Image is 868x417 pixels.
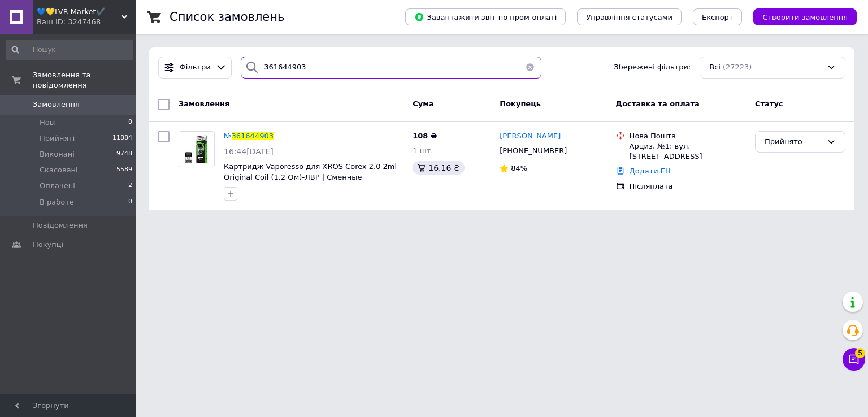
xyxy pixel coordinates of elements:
[179,132,214,167] img: Фото товару
[241,57,541,79] input: Пошук за номером замовлення, ПІБ покупця, номером телефону, Email, номером накладної
[112,133,132,144] span: 11884
[116,165,132,175] span: 5589
[40,197,74,207] span: В работе
[630,141,746,162] div: Арциз, №1: вул. [STREET_ADDRESS]
[33,240,63,250] span: Покупці
[586,13,672,21] span: Управління статусами
[33,220,88,231] span: Повідомлення
[500,146,567,155] span: [PHONE_NUMBER]
[128,181,132,191] span: 2
[6,40,133,60] input: Пошук
[40,181,75,191] span: Оплачені
[577,8,682,25] button: Управління статусами
[224,147,274,156] span: 16:44[DATE]
[630,181,746,192] div: Післяплата
[232,132,274,140] span: 361644903
[37,7,121,17] span: 💙💛LVR Market✔️
[179,99,229,108] span: Замовлення
[224,132,274,140] a: №361644903
[413,146,433,155] span: 1 шт.
[753,8,857,25] button: Створити замовлення
[413,132,437,140] span: 108 ₴
[33,99,80,110] span: Замовлення
[413,99,433,108] span: Cума
[500,132,561,140] span: [PERSON_NAME]
[709,62,721,73] span: Всі
[500,131,561,142] a: [PERSON_NAME]
[765,136,822,148] div: Прийнято
[843,348,865,371] button: Чат з покупцем5
[33,70,136,90] span: Замовлення та повідомлення
[511,164,527,172] span: 84%
[616,99,700,108] span: Доставка та оплата
[128,118,132,128] span: 0
[614,62,691,73] span: Збережені фільтри:
[224,162,397,192] a: Картридж Vaporesso для XROS Corex 2.0 2ml Original Coil (1.2 Ом)-ЛВР | Сменные картриджи
[630,131,746,141] div: Нова Пошта
[40,149,75,159] span: Виконані
[742,12,857,21] a: Створити замовлення
[180,62,211,73] span: Фільтри
[128,197,132,207] span: 0
[762,13,848,21] span: Створити замовлення
[519,57,541,79] button: Очистить
[40,165,78,175] span: Скасовані
[413,161,464,175] div: 16.16 ₴
[693,8,743,25] button: Експорт
[500,99,541,108] span: Покупець
[405,8,566,25] button: Завантажити звіт по пром-оплаті
[40,118,56,128] span: Нові
[723,63,752,71] span: (27223)
[179,131,215,167] a: Фото товару
[170,10,284,24] h1: Список замовлень
[702,13,734,21] span: Експорт
[755,99,783,108] span: Статус
[224,132,232,140] span: №
[414,12,557,22] span: Завантажити звіт по пром-оплаті
[630,167,671,175] a: Додати ЕН
[116,149,132,159] span: 9748
[855,348,865,358] span: 5
[40,133,75,144] span: Прийняті
[37,17,136,27] div: Ваш ID: 3247468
